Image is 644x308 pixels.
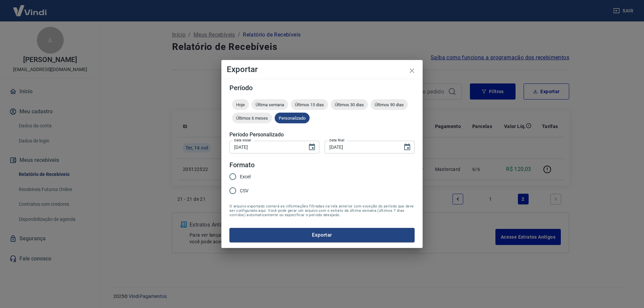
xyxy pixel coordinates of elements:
span: Última semana [252,102,288,107]
span: Últimos 90 dias [371,102,408,107]
span: Últimos 15 dias [291,102,328,107]
h4: Exportar [227,65,417,73]
div: Últimos 90 dias [371,99,408,110]
button: Exportar [229,228,415,242]
div: Última semana [252,99,288,110]
input: DD/MM/YYYY [325,141,398,153]
span: Hoje [232,102,249,107]
span: Excel [240,173,251,180]
span: Últimos 30 dias [331,102,368,107]
legend: Formato [229,160,255,170]
button: Choose date, selected date is 15 de out de 2025 [400,140,414,154]
button: close [404,63,420,79]
label: Data inicial [234,138,251,143]
h5: Período [229,84,415,91]
input: DD/MM/YYYY [229,141,303,153]
span: Últimos 6 meses [232,116,272,121]
span: CSV [240,187,249,194]
h5: Período Personalizado [229,131,415,138]
button: Choose date, selected date is 14 de out de 2025 [305,140,319,154]
div: Hoje [232,99,249,110]
label: Data final [329,138,344,143]
div: Últimos 6 meses [232,113,272,123]
span: Personalizado [275,116,310,121]
div: Últimos 15 dias [291,99,328,110]
div: Personalizado [275,113,310,123]
div: Últimos 30 dias [331,99,368,110]
span: O arquivo exportado conterá as informações filtradas na tela anterior com exceção do período que ... [229,204,415,217]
